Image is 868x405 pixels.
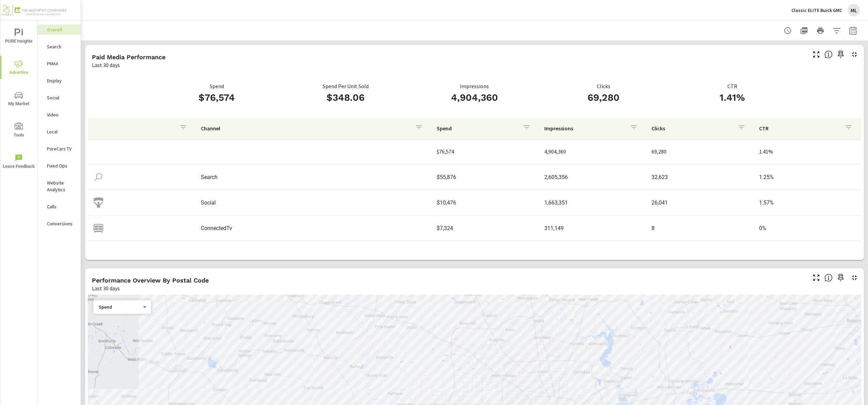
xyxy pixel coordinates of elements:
h5: Paid Media Performance [92,53,165,61]
p: Last 30 days [92,61,120,69]
p: CTR [668,83,797,89]
div: Search [37,42,81,52]
div: Spend [93,304,146,310]
td: $55,876 [431,168,539,186]
button: Make Fullscreen [811,272,822,283]
td: 10,608 [646,245,754,262]
div: Video [37,110,81,120]
img: icon-connectedtv.svg [93,223,103,233]
h5: Performance Overview By Postal Code [92,277,209,284]
span: Save this to your personalized report [835,49,846,60]
p: Fixed Ops [47,162,75,169]
div: Website Analytics [37,178,81,195]
p: Clicks [652,125,732,132]
div: Conversions [37,218,81,229]
button: "Export Report to PDF" [797,24,811,37]
p: Video [47,111,75,118]
img: icon-social.svg [93,197,103,208]
h3: 1.41% [668,92,797,103]
p: Last 30 days [92,284,120,292]
h3: 4,904,360 [410,92,539,103]
button: Make Fullscreen [811,49,822,60]
button: Print Report [814,24,827,37]
span: Tools [2,123,35,139]
div: Calls [37,201,81,212]
td: 26,041 [646,194,754,211]
h3: $348.06 [281,92,410,103]
p: Clicks [539,83,668,89]
img: icon-search.svg [93,172,103,182]
p: Display [47,77,75,84]
span: My Market [2,91,35,108]
p: Spend [99,304,140,310]
td: 1,663,351 [539,194,646,211]
div: Social [37,93,81,103]
div: Fixed Ops [37,161,81,171]
div: Local [37,127,81,137]
p: Spend [437,125,517,132]
button: Minimize Widget [849,49,860,60]
td: 1.57% [754,194,861,211]
td: 32,623 [646,168,754,186]
p: Search [47,43,75,50]
p: PMAX [47,60,75,67]
td: 2,605,356 [539,168,646,186]
td: Search [195,168,432,186]
p: 69,280 [652,147,748,156]
p: 4,904,360 [544,147,641,156]
p: PureCars TV [47,145,75,152]
p: Website Analytics [47,179,75,193]
span: Understand performance metrics over the selected time range. [824,50,833,59]
div: Display [37,76,81,86]
p: Calls [47,203,75,210]
p: CTR [759,125,839,132]
span: Leave Feedback [2,154,35,171]
div: PureCars TV [37,144,81,154]
p: 1.41% [759,147,856,156]
p: Impressions [410,83,539,89]
td: $7,324 [431,220,539,237]
h3: 69,280 [539,92,668,103]
p: Spend [152,83,281,89]
span: PURE Insights [2,29,35,45]
td: Display [195,245,432,262]
button: Apply Filters [830,24,843,37]
div: PMAX [37,59,81,69]
div: Overall [37,25,81,35]
p: Channel [201,125,410,132]
p: Impressions [544,125,625,132]
td: $2,898 [431,245,539,262]
p: Local [47,128,75,135]
p: Classic ELITE Buick GMC [791,7,842,13]
button: Select Date Range [846,24,860,37]
p: Overall [47,26,75,33]
h3: $76,574 [152,92,281,103]
button: Minimize Widget [849,272,860,283]
td: Social [195,194,432,211]
p: Social [47,94,75,101]
span: Save this to your personalized report [835,272,846,283]
span: Advertise [2,60,35,77]
td: 0% [754,220,861,237]
td: 311,149 [539,220,646,237]
p: Spend Per Unit Sold [281,83,410,89]
td: 3.27% [754,245,861,262]
td: 8 [646,220,754,237]
p: $76,574 [437,147,533,156]
div: ML [848,4,860,16]
span: Understand performance data by postal code. Individual postal codes can be selected and expanded ... [824,274,833,282]
td: $10,476 [431,194,539,211]
td: ConnectedTv [195,220,432,237]
div: nav menu [0,20,37,177]
td: 324,504 [539,245,646,262]
p: Conversions [47,220,75,227]
td: 1.25% [754,168,861,186]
